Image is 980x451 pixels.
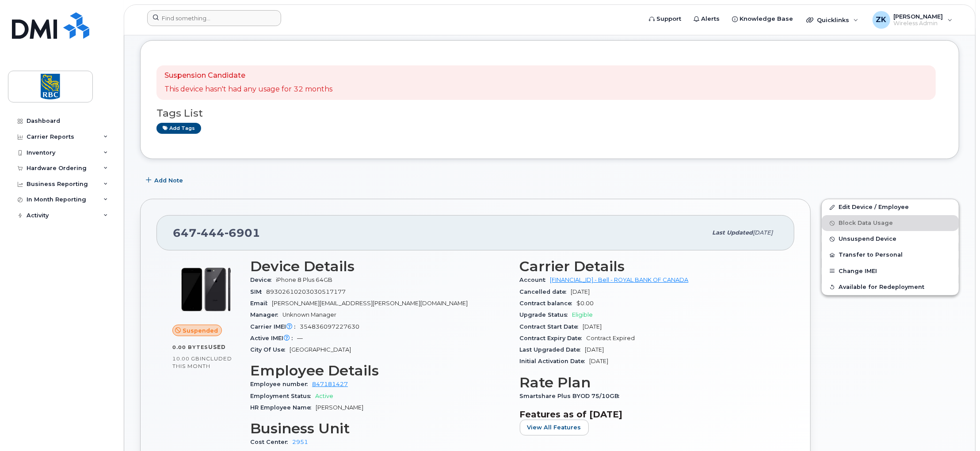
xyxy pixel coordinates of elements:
span: Account [520,277,550,283]
span: Employment Status [250,393,315,399]
span: Wireless Admin [894,20,943,27]
h3: Employee Details [250,363,509,379]
span: [DATE] [753,229,773,236]
span: 0.00 Bytes [172,344,208,350]
span: included this month [172,355,232,370]
h3: Business Unit [250,421,509,436]
span: [DATE] [590,358,609,364]
span: [PERSON_NAME] [316,404,363,411]
h3: Carrier Details [520,258,779,274]
button: Unsuspend Device [822,231,959,247]
span: [DATE] [583,323,602,330]
h3: Rate Plan [520,375,779,390]
span: HR Employee Name [250,404,316,411]
span: Device [250,277,276,283]
span: [DATE] [571,288,590,295]
span: Manager [250,311,282,318]
a: [FINANCIAL_ID] - Bell - ROYAL BANK OF CANADA [550,277,689,283]
span: Active [315,393,333,399]
span: City Of Use [250,346,290,353]
span: Upgrade Status [520,311,572,318]
span: Support [656,15,681,23]
span: Last updated [712,229,753,236]
span: 647 [173,226,260,239]
span: $0.00 [577,300,594,307]
div: Quicklinks [800,11,865,29]
span: Suspended [183,326,218,335]
a: Edit Device / Employee [822,199,959,215]
span: Email [250,300,272,307]
button: Available for Redeployment [822,279,959,295]
span: Available for Redeployment [839,284,924,290]
span: Carrier IMEI [250,323,300,330]
span: Contract Expired [587,335,635,341]
h3: Device Details [250,258,509,274]
span: Last Upgraded Date [520,346,585,353]
button: Transfer to Personal [822,247,959,263]
span: View All Features [527,423,581,432]
a: Knowledge Base [726,10,799,28]
span: Quicklinks [817,16,849,23]
span: — [297,335,303,341]
span: [PERSON_NAME] [894,13,943,20]
span: Cost Center [250,439,292,445]
span: [DATE] [585,346,604,353]
span: 6901 [225,226,260,239]
a: Add tags [156,123,201,134]
span: Knowledge Base [740,15,793,23]
h3: Tags List [156,108,943,119]
p: Suspension Candidate [164,71,332,81]
div: Zlatko Knezevic [866,11,959,29]
span: Alerts [701,15,720,23]
span: used [208,344,226,350]
span: Unknown Manager [282,311,336,318]
span: SIM [250,288,266,295]
p: This device hasn't had any usage for 32 months [164,84,332,95]
span: Active IMEI [250,335,297,341]
button: Add Note [140,172,191,188]
img: image20231002-3703462-cz8g7o.jpeg [179,263,233,316]
a: Support [643,10,687,28]
button: Change IMEI [822,263,959,279]
span: 10.00 GB [172,356,200,362]
input: Find something... [147,10,281,26]
span: Cancelled date [520,288,571,295]
span: Unsuspend Device [839,236,896,243]
span: [PERSON_NAME][EMAIL_ADDRESS][PERSON_NAME][DOMAIN_NAME] [272,300,468,307]
span: Eligible [572,311,593,318]
span: Contract Expiry Date [520,335,587,341]
button: View All Features [520,420,589,436]
span: Contract balance [520,300,577,307]
span: Employee number [250,381,312,387]
span: Contract Start Date [520,323,583,330]
span: Initial Activation Date [520,358,590,364]
h3: Features as of [DATE] [520,409,779,420]
span: Smartshare Plus BYOD 75/10GB [520,393,624,399]
a: Alerts [687,10,726,28]
a: 847181427 [312,381,348,387]
span: Add Note [154,176,183,185]
span: iPhone 8 Plus 64GB [276,277,332,283]
span: [GEOGRAPHIC_DATA] [290,346,351,353]
a: 2951 [292,439,308,445]
button: Block Data Usage [822,215,959,231]
span: 89302610203030517177 [266,288,346,295]
span: 354836097227630 [300,323,359,330]
span: 444 [197,226,225,239]
span: ZK [876,15,887,25]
